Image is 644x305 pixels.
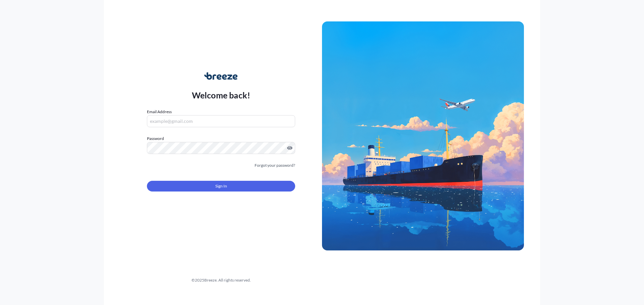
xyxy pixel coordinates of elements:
span: Sign In [215,183,227,189]
label: Email Address [147,108,172,115]
a: Forgot your password? [255,162,295,169]
button: Show password [287,145,292,151]
img: Ship illustration [322,21,524,250]
label: Password [147,135,295,142]
button: Sign In [147,181,295,192]
div: © 2025 Breeze. All rights reserved. [120,277,322,284]
input: example@gmail.com [147,115,295,127]
p: Welcome back! [192,90,251,100]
